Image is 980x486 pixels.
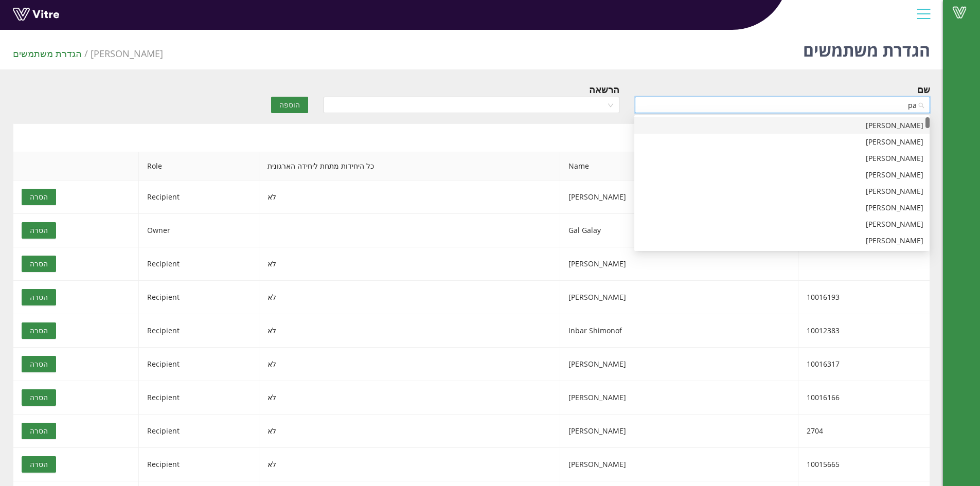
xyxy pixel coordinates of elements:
span: 10015665 [807,459,840,469]
span: 10016317 [807,359,840,369]
div: [PERSON_NAME] [640,153,923,164]
button: הסרה [22,322,56,339]
div: הרשאה [589,82,619,97]
span: הסרה [30,258,48,269]
td: [PERSON_NAME] [560,415,798,448]
td: [PERSON_NAME] [560,448,798,481]
th: כל היחידות מתחת ליחידה הארגונית [259,152,560,181]
th: Role [139,152,259,181]
span: 379 [91,47,163,60]
span: Recipient [147,392,180,402]
span: Owner [147,225,170,235]
span: הסרה [30,325,48,336]
td: [PERSON_NAME] [560,348,798,381]
td: [PERSON_NAME] [560,247,798,281]
div: Albert Paverman [634,216,930,232]
div: [PERSON_NAME] [640,219,923,230]
span: Recipient [147,326,180,335]
button: הסרה [22,423,56,439]
div: Aurelia Tipac [634,150,930,167]
button: הסרה [22,389,56,406]
td: [PERSON_NAME] [560,181,798,214]
span: הסרה [30,358,48,370]
td: Inbar Shimonof [560,314,798,348]
div: שם [917,82,930,97]
span: 10012383 [807,326,840,335]
td: לא [259,348,560,381]
div: Alex Hippach [634,232,930,249]
button: הסרה [22,456,56,473]
td: לא [259,181,560,214]
span: הסרה [30,425,48,437]
div: [PERSON_NAME] [640,136,923,148]
span: הסרה [30,459,48,470]
span: Recipient [147,459,180,469]
td: לא [259,415,560,448]
div: [PERSON_NAME] [640,169,923,181]
td: לא [259,314,560,348]
div: [PERSON_NAME] [640,120,923,131]
button: הסרה [22,356,56,372]
div: Tatyana Grinshpan [634,117,930,134]
button: הסרה [22,222,56,239]
span: 2704 [807,426,823,436]
td: לא [259,381,560,415]
span: Recipient [147,426,180,436]
div: Sonia Aparicio [634,183,930,200]
span: הסרה [30,292,48,303]
button: הסרה [22,189,56,205]
span: Recipient [147,359,180,369]
td: לא [259,247,560,281]
td: לא [259,448,560,481]
button: הסרה [22,256,56,272]
h1: הגדרת משתמשים [803,26,930,69]
li: הגדרת משתמשים [13,46,91,61]
span: Name [560,152,798,180]
span: Recipient [147,259,180,268]
span: 10016166 [807,392,840,402]
button: הוספה [271,97,308,113]
div: [PERSON_NAME] [640,235,923,246]
span: הסרה [30,225,48,236]
div: Arsenio Suarez Parra [634,200,930,216]
span: הסרה [30,191,48,203]
button: הסרה [22,289,56,305]
td: לא [259,281,560,314]
td: Gal Galay [560,214,798,247]
div: Patric Pinto [634,134,930,150]
div: [PERSON_NAME] [640,202,923,213]
span: הסרה [30,392,48,403]
div: Shelley Paddock [634,167,930,183]
span: 10016193 [807,292,840,302]
span: Recipient [147,192,180,202]
span: Recipient [147,292,180,302]
td: [PERSON_NAME] [560,281,798,314]
div: משתמשי טפסים [13,123,930,152]
td: [PERSON_NAME] [560,381,798,415]
div: [PERSON_NAME] [640,186,923,197]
